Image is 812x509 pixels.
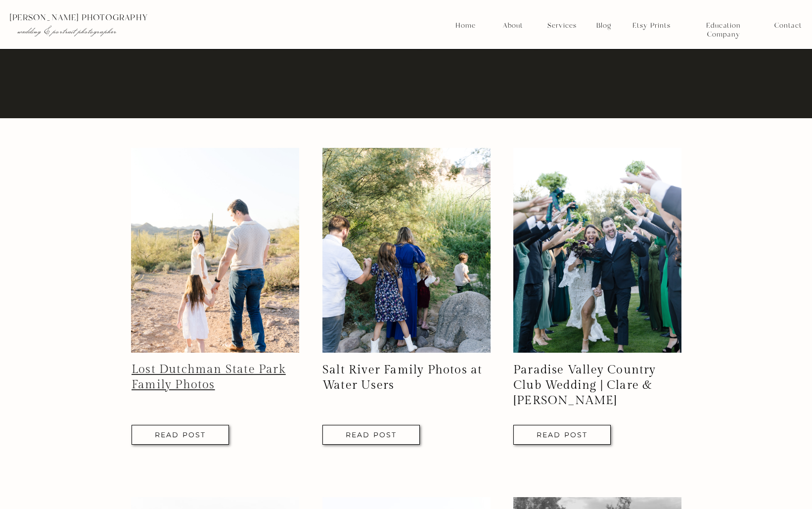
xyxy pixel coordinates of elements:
[9,13,251,22] p: [PERSON_NAME] photography
[513,363,656,408] a: Paradise Valley Country Club Wedding | Clare & [PERSON_NAME]
[322,363,482,392] a: Salt River Family Photos at Water Users
[774,21,802,30] a: Contact
[322,425,420,445] a: Lost Dutchman State Park Family Photos
[543,21,580,30] a: Services
[513,148,681,353] img: Bride and groom running through bridal party tunnel cheering them on at the Paradise Valley Count...
[132,363,286,392] a: Lost Dutchman State Park Family Photos
[132,425,229,445] a: Lost Dutchman State Park Family Photos
[513,425,611,445] a: Lost Dutchman State Park Family Photos
[531,432,593,438] a: Read Post
[131,148,299,353] img: Family of 3 smiling and walking together down a desert path with the mountains and cacti in the b...
[340,432,402,438] a: Read Post
[629,21,674,30] a: Etsy Prints
[593,21,615,30] a: Blog
[689,21,758,30] a: Education Company
[322,148,491,353] img: Family of 5 walking over rocks exploring the hidden paths at the Salt River for their Water Users...
[149,432,211,438] a: Read Post
[500,21,525,30] a: About
[17,26,231,36] p: wedding & portrait photographer
[455,21,476,30] a: Home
